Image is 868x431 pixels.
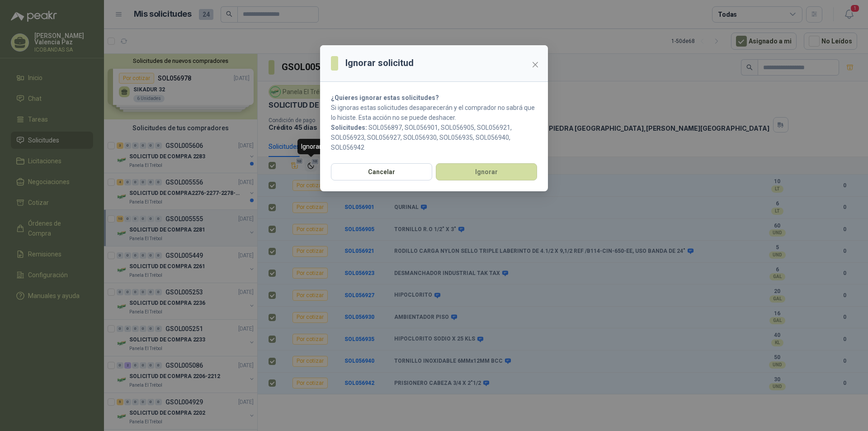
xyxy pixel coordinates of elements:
b: Solicitudes: [331,124,367,131]
h3: Ignorar solicitud [345,56,414,70]
button: Close [528,57,542,72]
p: SOL056897, SOL056901, SOL056905, SOL056921, SOL056923, SOL056927, SOL056930, SOL056935, SOL056940... [331,123,537,152]
p: Si ignoras estas solicitudes desaparecerán y el comprador no sabrá que lo hiciste. Esta acción no... [331,103,537,123]
button: Cancelar [331,163,432,180]
button: Ignorar [436,163,537,180]
span: close [532,61,539,68]
strong: ¿Quieres ignorar estas solicitudes? [331,94,439,101]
